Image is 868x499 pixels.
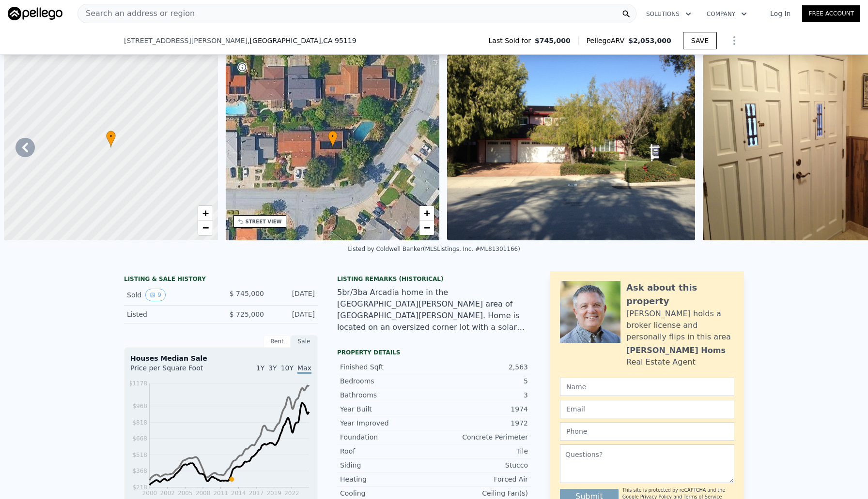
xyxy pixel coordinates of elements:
button: SAVE [683,32,717,49]
div: 1974 [434,404,528,414]
tspan: $368 [132,468,147,474]
span: [STREET_ADDRESS][PERSON_NAME] [124,36,248,45]
div: Foundation [340,432,434,442]
span: • [106,132,116,141]
div: Heating [340,474,434,484]
div: Roof [340,446,434,456]
div: Listing Remarks (Historical) [337,275,531,283]
span: 1Y [256,364,264,372]
div: Bathrooms [340,390,434,400]
div: STREET VIEW [246,218,282,225]
div: • [328,131,338,147]
tspan: 2011 [213,490,228,497]
div: Rent [263,335,291,348]
tspan: 2019 [266,490,281,497]
div: 1972 [434,418,528,428]
span: Last Sold for [489,36,535,45]
div: Year Built [340,404,434,414]
div: [PERSON_NAME] Homs [626,345,726,356]
span: Search an address or region [78,8,195,19]
div: Stucco [434,460,528,470]
span: , [GEOGRAPHIC_DATA] [248,36,356,45]
tspan: $1178 [129,380,147,387]
span: 3Y [268,364,277,372]
span: Pellego ARV [587,36,629,45]
input: Email [560,400,734,418]
div: 5 [434,376,528,386]
button: Solutions [638,5,699,23]
div: Real Estate Agent [626,356,696,368]
div: • [106,131,116,147]
span: $2,053,000 [628,37,671,44]
span: • [328,132,338,141]
div: Houses Median Sale [130,353,311,363]
div: Finished Sqft [340,362,434,372]
tspan: 2000 [142,490,157,497]
a: Free Account [802,5,860,22]
img: Sale: 70112032 Parcel: 28627302 [447,55,695,240]
span: − [202,221,208,234]
a: Zoom out [419,220,434,235]
tspan: 2008 [196,490,211,497]
span: + [202,207,208,219]
div: [DATE] [272,289,315,301]
div: Ask about this property [626,281,734,308]
a: Zoom in [419,206,434,220]
input: Name [560,378,734,396]
span: $745,000 [535,36,571,45]
tspan: 2002 [160,490,175,497]
span: $ 725,000 [230,310,264,318]
input: Phone [560,422,734,440]
div: Tile [434,446,528,456]
tspan: $818 [132,419,147,426]
div: Listed by Coldwell Banker (MLSListings, Inc. #ML81301166) [348,246,520,252]
div: LISTING & SALE HISTORY [124,275,318,285]
img: Pellego [8,7,62,20]
div: [DATE] [272,309,315,319]
div: Siding [340,460,434,470]
button: Company [699,5,755,23]
tspan: 2017 [249,490,264,497]
tspan: 2014 [231,490,246,497]
div: Bedrooms [340,376,434,386]
div: Cooling [340,488,434,498]
div: Concrete Perimeter [434,432,528,442]
div: Ceiling Fan(s) [434,488,528,498]
span: , CA 95119 [321,37,356,44]
div: Listed [127,309,213,319]
button: Show Options [725,31,744,50]
span: Max [297,364,311,374]
div: 3 [434,390,528,400]
div: Sale [291,335,318,348]
span: 10Y [281,364,294,372]
div: Forced Air [434,474,528,484]
span: $ 745,000 [230,290,264,297]
a: Zoom in [198,206,213,220]
button: View historical data [145,289,166,301]
div: 2,563 [434,362,528,372]
tspan: $518 [132,452,147,458]
tspan: 2022 [284,490,299,497]
div: 5br/3ba Arcadia home in the [GEOGRAPHIC_DATA][PERSON_NAME] area of [GEOGRAPHIC_DATA][PERSON_NAME]... [337,287,531,333]
div: Sold [127,289,213,301]
a: Log In [759,9,802,18]
tspan: $668 [132,435,147,442]
tspan: 2005 [178,490,193,497]
tspan: $218 [132,484,147,491]
span: + [424,207,430,219]
span: − [424,221,430,234]
div: Year Improved [340,418,434,428]
a: Zoom out [198,220,213,235]
tspan: $968 [132,403,147,410]
div: Property details [337,349,531,356]
div: [PERSON_NAME] holds a broker license and personally flips in this area [626,308,734,343]
div: Price per Square Foot [130,363,221,379]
